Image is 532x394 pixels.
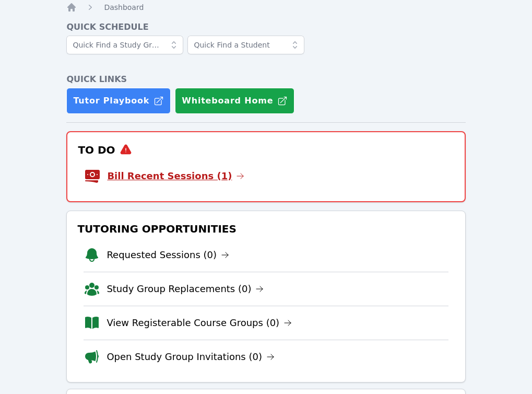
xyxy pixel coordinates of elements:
[107,350,275,364] a: Open Study Group Invitations (0)
[75,219,456,238] h3: Tutoring Opportunities
[104,2,144,13] a: Dashboard
[66,2,465,13] nav: Breadcrumb
[66,73,465,86] h4: Quick Links
[66,21,465,33] h4: Quick Schedule
[66,88,171,114] a: Tutor Playbook
[104,3,144,11] span: Dashboard
[76,141,456,159] h3: To Do
[107,169,244,183] a: Bill Recent Sessions (1)
[107,248,229,262] a: Requested Sessions (0)
[175,88,294,114] button: Whiteboard Home
[107,282,264,296] a: Study Group Replacements (0)
[187,36,304,54] input: Quick Find a Student
[107,316,292,330] a: View Registerable Course Groups (0)
[66,36,183,54] input: Quick Find a Study Group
